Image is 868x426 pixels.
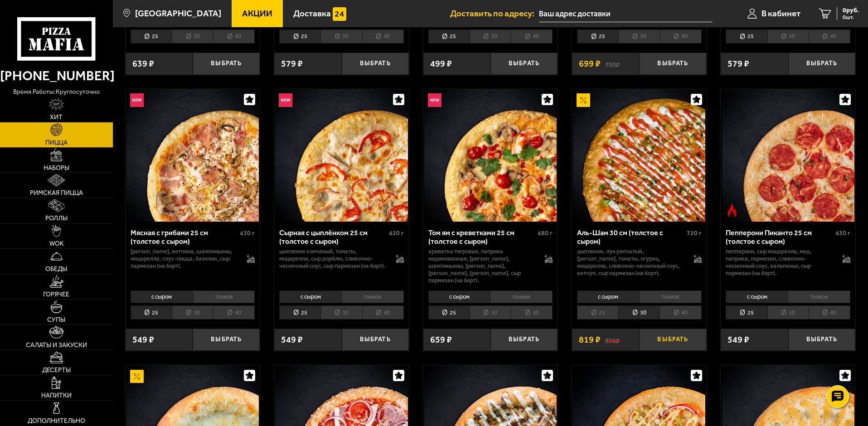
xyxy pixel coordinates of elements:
span: Санкт-Петербург, посёлок Парголово, Толубеевский проезд, 36к2 [539,5,713,22]
img: Аль-Шам 30 см (толстое с сыром) [573,89,705,222]
li: 25 [131,305,172,319]
li: 40 [362,29,404,44]
li: тонкое [193,290,255,303]
li: 30 [320,305,362,319]
img: Мясная с грибами 25 см (толстое с сыром) [126,89,259,222]
img: Новинка [279,93,292,107]
li: 30 [172,29,213,44]
li: 30 [172,305,213,319]
a: АкционныйАль-Шам 30 см (толстое с сыром) [572,89,707,222]
li: 25 [131,29,172,44]
img: Острое блюдо [725,203,739,217]
a: НовинкаТом ям с креветками 25 см (толстое с сыром) [423,89,558,222]
li: 30 [470,305,511,319]
span: В кабинет [761,9,800,18]
span: 549 ₽ [727,335,749,344]
li: с сыром [577,290,639,303]
span: WOK [49,241,63,247]
div: Аль-Шам 30 см (толстое с сыром) [577,228,684,246]
li: 25 [726,29,767,44]
div: Пепперони Пиканто 25 см (толстое с сыром) [726,228,833,246]
span: Десерты [42,367,71,373]
button: Выбрать [193,329,260,351]
img: Пепперони Пиканто 25 см (толстое с сыром) [722,89,854,222]
span: 480 г [538,229,553,237]
li: 40 [659,29,701,44]
li: 25 [726,305,767,319]
span: Супы [47,317,65,323]
button: Выбрать [490,53,558,75]
div: Сырная с цыплёнком 25 см (толстое с сыром) [279,228,387,246]
img: 15daf4d41897b9f0e9f617042186c801.svg [333,7,346,21]
li: 25 [428,305,470,319]
span: 579 ₽ [281,59,303,68]
span: [GEOGRAPHIC_DATA] [135,9,221,18]
li: 40 [511,305,553,319]
li: 25 [279,305,320,319]
span: Дополнительно [28,418,85,424]
div: Мясная с грибами 25 см (толстое с сыром) [131,228,238,246]
li: 25 [428,29,470,44]
span: Салаты и закуски [26,342,87,349]
button: Выбрать [342,329,409,351]
span: Доставить по адресу: [450,9,539,18]
s: 799 ₽ [605,59,620,68]
a: Острое блюдоПепперони Пиканто 25 см (толстое с сыром) [721,89,855,222]
button: Выбрать [193,53,260,75]
img: Том ям с креветками 25 см (толстое с сыром) [424,89,557,222]
p: [PERSON_NAME], ветчина, шампиньоны, моцарелла, соус-пицца, базилик, сыр пармезан (на борт). [131,248,238,270]
span: 549 ₽ [132,335,154,344]
li: 30 [618,305,659,319]
button: Выбрать [639,329,706,351]
li: с сыром [131,290,193,303]
li: тонкое [788,290,850,303]
span: Горячее [43,291,69,298]
li: 40 [213,29,255,44]
li: 30 [767,305,809,319]
span: 430 г [835,229,850,237]
li: 40 [809,305,850,319]
span: 639 ₽ [132,59,154,68]
button: Выбрать [639,53,706,75]
span: Римская пицца [30,190,83,196]
input: Ваш адрес доставки [539,5,713,22]
li: 40 [809,29,850,44]
li: с сыром [279,290,341,303]
img: Новинка [428,93,441,107]
li: 25 [577,305,618,319]
li: 40 [213,305,255,319]
img: Акционный [130,370,144,383]
img: Новинка [130,93,144,107]
span: Роллы [45,215,68,222]
span: Напитки [41,392,72,399]
button: Выбрать [788,53,855,75]
span: 430 г [240,229,255,237]
span: Доставка [293,9,331,18]
span: 819 ₽ [579,335,601,344]
img: Акционный [577,93,590,107]
li: 30 [470,29,511,44]
span: Акции [242,9,272,18]
span: 549 ₽ [281,335,303,344]
span: Хит [50,114,63,121]
button: Выбрать [788,329,855,351]
span: 699 ₽ [579,59,601,68]
span: Наборы [44,165,69,171]
button: Выбрать [490,329,558,351]
li: 40 [362,305,404,319]
p: цыпленок, лук репчатый, [PERSON_NAME], томаты, огурец, моцарелла, сливочно-чесночный соус, кетчуп... [577,248,684,277]
img: Сырная с цыплёнком 25 см (толстое с сыром) [275,89,407,222]
li: тонкое [490,290,553,303]
p: креветка тигровая, паприка маринованная, [PERSON_NAME], шампиньоны, [PERSON_NAME], [PERSON_NAME],... [428,248,536,284]
span: 720 г [687,229,702,237]
li: с сыром [428,290,490,303]
li: 25 [279,29,320,44]
span: 0 руб. [843,7,859,14]
a: НовинкаСырная с цыплёнком 25 см (толстое с сыром) [274,89,409,222]
span: 579 ₽ [727,59,749,68]
span: 0 шт. [843,15,859,20]
li: 25 [577,29,618,44]
li: с сыром [726,290,788,303]
a: НовинкаМясная с грибами 25 см (толстое с сыром) [126,89,260,222]
span: 499 ₽ [430,59,452,68]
